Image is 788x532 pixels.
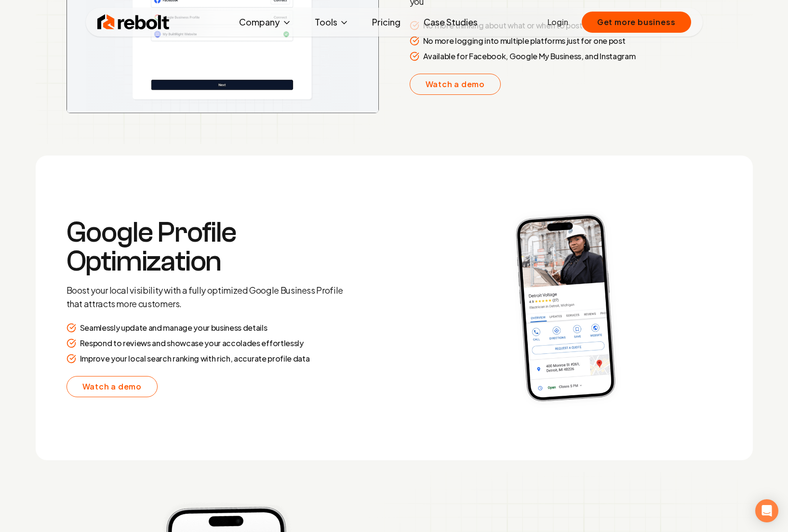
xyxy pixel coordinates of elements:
p: Respond to reviews and showcase your accolades effortlessly [80,337,304,349]
p: Boost your local visibility with a fully optimized Google Business Profile that attracts more cus... [67,284,344,311]
img: Social Preview [410,186,722,429]
a: Watch a demo [67,376,158,397]
div: Open Intercom Messenger [755,499,778,522]
img: Rebolt Logo [97,13,170,32]
h3: Google Profile Optimization [67,218,344,276]
button: Get more business [582,12,691,33]
p: Available for Facebook, Google My Business, and Instagram [423,51,636,62]
p: No more logging into multiple platforms just for one post [423,35,626,47]
p: Improve your local search ranking with rich, accurate profile data [80,353,310,364]
a: Login [548,16,568,28]
button: Company [231,13,299,32]
a: Case Studies [416,13,485,32]
a: Pricing [364,13,408,32]
a: Watch a demo [410,74,501,95]
p: Seamlessly update and manage your business details [80,322,267,334]
button: Tools [307,13,357,32]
